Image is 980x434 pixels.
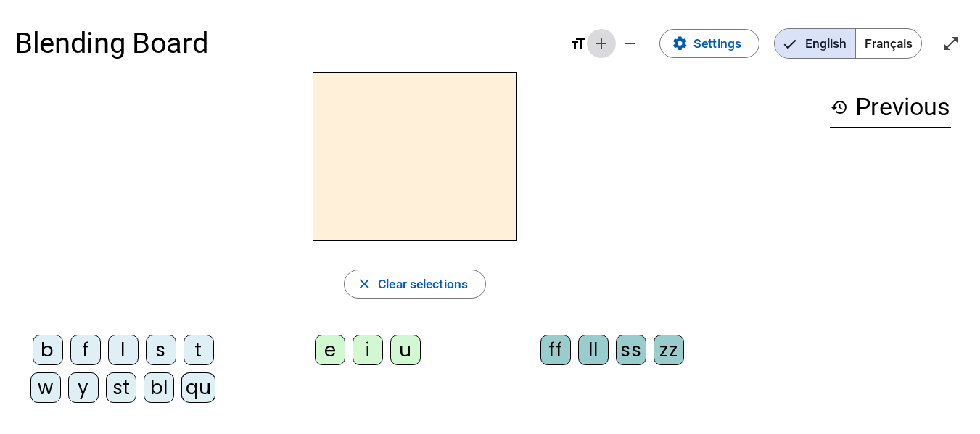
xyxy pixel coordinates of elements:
[856,29,921,58] span: Français
[775,29,855,58] span: English
[942,35,960,52] mat-icon: open_in_full
[693,33,741,54] span: Settings
[831,99,848,116] mat-icon: history
[569,35,587,52] mat-icon: format_size
[33,335,63,365] div: b
[659,29,759,58] button: Settings
[315,335,345,365] div: e
[587,29,616,58] button: Increase font size
[578,335,609,365] div: ll
[70,335,101,365] div: f
[106,372,136,403] div: st
[356,276,373,293] mat-icon: close
[616,29,645,58] button: Decrease font size
[144,372,174,403] div: bl
[353,335,383,365] div: i
[622,35,639,52] mat-icon: remove
[181,372,215,403] div: qu
[616,335,646,365] div: ss
[672,36,688,52] mat-icon: settings
[593,35,610,52] mat-icon: add
[774,28,922,59] mat-button-toggle-group: Language selection
[68,372,99,403] div: y
[344,270,486,299] button: Clear selections
[15,14,555,72] h1: Blending Board
[108,335,139,365] div: l
[378,273,468,295] span: Clear selections
[184,335,214,365] div: t
[830,87,951,128] h3: Previous
[540,335,571,365] div: ff
[390,335,421,365] div: u
[146,335,176,365] div: s
[30,372,61,403] div: w
[654,335,684,365] div: zz
[936,29,965,58] button: Enter full screen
